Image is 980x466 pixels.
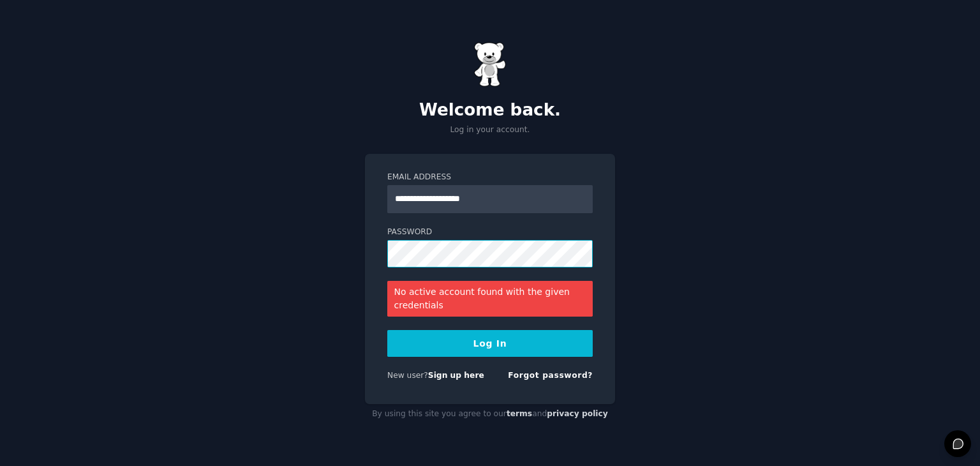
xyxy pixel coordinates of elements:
a: Forgot password? [508,371,593,380]
div: No active account found with the given credentials [387,281,593,317]
a: privacy policy [547,409,608,418]
a: Sign up here [428,371,484,380]
div: By using this site you agree to our and [365,404,615,425]
img: Gummy Bear [474,42,506,87]
p: Log in your account. [365,124,615,136]
h2: Welcome back. [365,100,615,121]
button: Log In [387,330,593,357]
label: Email Address [387,172,593,183]
span: New user? [387,371,428,380]
a: terms [507,409,532,418]
label: Password [387,227,593,238]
